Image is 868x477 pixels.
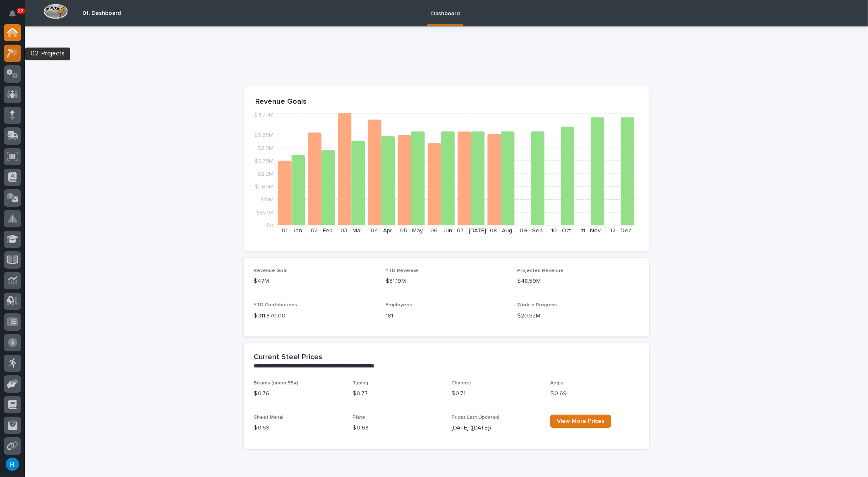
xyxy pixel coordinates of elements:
[517,277,639,286] p: $48.59M
[517,268,563,273] span: Projected Revenue
[451,389,540,398] p: $ 0.71
[557,418,604,424] span: View More Prices
[266,223,273,229] tspan: $0
[386,303,412,308] span: Employees
[254,158,273,164] tspan: $2.75M
[581,228,601,234] text: 11 - Nov
[254,424,343,432] p: $ 0.59
[257,171,273,177] tspan: $2.2M
[254,303,297,308] span: YTD Contributions
[451,415,499,420] span: Prices Last Updated
[10,10,21,23] div: Notifications22
[311,228,333,234] text: 02 - Feb
[520,228,543,234] text: 09 - Sep
[255,98,638,107] p: Revenue Goals
[430,228,452,234] text: 06 - Jun
[451,381,471,386] span: Channel
[260,197,273,203] tspan: $1.1M
[255,184,273,190] tspan: $1.65M
[551,228,571,234] text: 10 - Oct
[254,389,343,398] p: $ 0.76
[386,312,508,320] p: 181
[352,424,441,432] p: $ 0.68
[352,381,368,386] span: Tubing
[550,415,611,428] a: View More Prices
[254,133,273,138] tspan: $3.85M
[550,381,564,386] span: Angle
[254,277,376,286] p: $47M
[257,145,273,151] tspan: $3.3M
[352,389,441,398] p: $ 0.77
[254,268,288,273] span: Revenue Goal
[400,228,423,234] text: 05 - May
[254,415,283,420] span: Sheet Metal
[4,5,21,22] button: Notifications
[43,4,68,19] img: Workspace Logo
[610,228,631,234] text: 12 - Dec
[256,210,273,216] tspan: $550K
[386,277,508,286] p: $31.19M
[282,228,302,234] text: 01 - Jan
[254,112,273,118] tspan: $4.77M
[517,303,557,308] span: Work in Progress
[352,415,365,420] span: Plate
[82,10,121,17] h2: 01. Dashboard
[254,353,322,362] h2: Current Steel Prices
[451,424,540,432] p: [DATE] ([DATE])
[254,381,298,386] span: Beams (under 55#)
[457,228,486,234] text: 07 - [DATE]
[490,228,513,234] text: 08 - Aug
[371,228,392,234] text: 04 - Apr
[4,456,21,473] button: users-avatar
[517,312,639,320] p: $20.52M
[254,312,376,320] p: $ 311,870.00
[340,228,362,234] text: 03 - Mar
[550,389,639,398] p: $ 0.69
[18,8,24,14] p: 22
[386,268,418,273] span: YTD Revenue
